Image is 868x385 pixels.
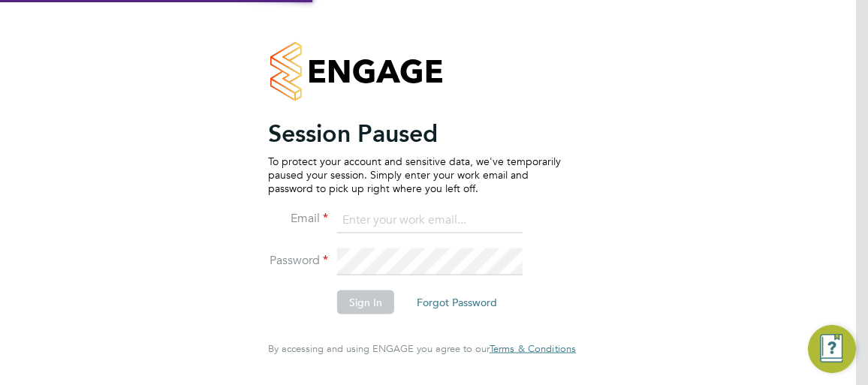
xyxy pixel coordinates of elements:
span: By accessing and using ENGAGE you agree to our [268,342,576,355]
h2: Session Paused [268,118,561,148]
p: To protect your account and sensitive data, we've temporarily paused your session. Simply enter y... [268,154,561,195]
input: Enter your work email... [337,206,523,233]
button: Sign In [337,290,394,314]
label: Email [268,211,328,227]
button: Forgot Password [405,290,509,314]
span: Terms & Conditions [490,342,576,355]
label: Password [268,253,328,269]
a: Terms & Conditions [490,343,576,355]
button: Engage Resource Center [808,325,856,373]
